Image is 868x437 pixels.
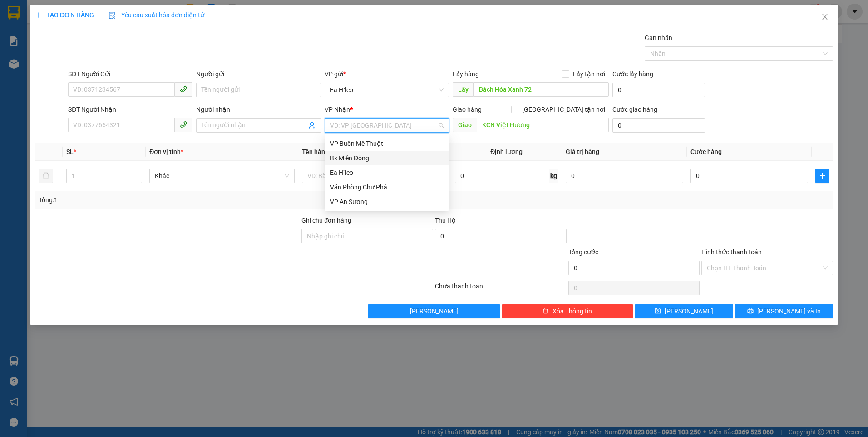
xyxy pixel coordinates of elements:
[301,229,433,243] input: Ghi chú đơn hàng
[552,306,592,316] span: Xóa Thông tin
[566,148,599,155] span: Giá trị hàng
[196,104,321,114] div: Người nhận
[196,69,321,79] div: Người gửi
[816,172,829,179] span: plus
[735,304,833,318] button: printer[PERSON_NAME] và In
[302,148,329,155] span: Tên hàng
[821,13,829,20] span: close
[39,195,335,205] div: Tổng: 1
[453,106,482,113] span: Giao hàng
[325,106,350,113] span: VP Nhận
[612,83,705,97] input: Cước lấy hàng
[330,197,444,207] div: VP An Sương
[612,118,705,133] input: Cước giao hàng
[566,169,683,183] input: 0
[35,12,41,18] span: plus
[701,248,762,256] label: Hình thức thanh toán
[569,69,609,79] span: Lấy tận nơi
[180,85,187,93] span: phone
[108,11,204,19] span: Yêu cầu xuất hóa đơn điện tử
[325,136,449,151] div: VP Buôn Mê Thuột
[410,306,459,316] span: [PERSON_NAME]
[453,82,473,97] span: Lấy
[549,169,558,183] span: kg
[325,69,449,79] div: VP gửi
[149,148,183,155] span: Đơn vị tính
[330,168,444,178] div: Ea H`leo
[757,306,821,316] span: [PERSON_NAME] và In
[518,104,609,114] span: [GEOGRAPHIC_DATA] tận nơi
[330,182,444,192] div: Văn Phòng Chư Phả
[325,151,449,165] div: Bx Miền Đông
[66,148,74,155] span: SL
[815,169,829,183] button: plus
[477,118,609,132] input: Dọc đường
[155,169,289,183] span: Khác
[68,69,192,79] div: SĐT Người Gửi
[747,308,754,315] span: printer
[490,148,523,155] span: Định lượng
[68,104,192,114] div: SĐT Người Nhận
[325,194,449,209] div: VP An Sương
[568,248,598,256] span: Tổng cước
[330,153,444,163] div: Bx Miền Đông
[180,121,187,128] span: phone
[453,70,479,78] span: Lấy hàng
[35,11,94,19] span: TẠO ĐƠN HÀNG
[434,281,567,297] div: Chưa thanh toán
[308,122,316,129] span: user-add
[645,34,672,41] label: Gán nhãn
[635,304,733,318] button: save[PERSON_NAME]
[330,83,444,97] span: Ea H`leo
[502,304,633,318] button: deleteXóa Thông tin
[302,169,447,183] input: VD: Bàn, Ghế
[453,118,477,132] span: Giao
[325,165,449,180] div: Ea H`leo
[435,217,456,224] span: Thu Hộ
[301,217,351,224] label: Ghi chú đơn hàng
[655,308,661,315] span: save
[325,180,449,194] div: Văn Phòng Chư Phả
[368,304,500,318] button: [PERSON_NAME]
[612,106,657,113] label: Cước giao hàng
[665,306,713,316] span: [PERSON_NAME]
[108,12,116,19] img: icon
[690,148,722,155] span: Cước hàng
[473,82,609,97] input: Dọc đường
[612,70,653,78] label: Cước lấy hàng
[542,308,549,315] span: delete
[330,139,444,149] div: VP Buôn Mê Thuột
[812,5,838,30] button: Close
[39,169,53,183] button: delete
